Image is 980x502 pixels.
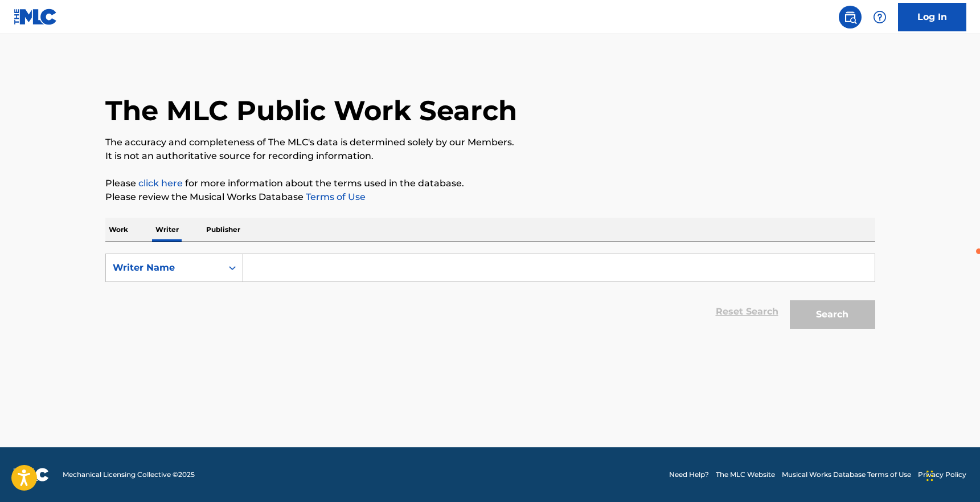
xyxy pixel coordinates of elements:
div: Drag [926,459,933,493]
a: Musical Works Database Terms of Use [782,470,911,480]
form: Search Form [105,254,875,334]
h1: The MLC Public Work Search [105,93,517,128]
img: help [873,10,887,24]
a: Terms of Use [304,191,366,202]
a: Log In [898,3,966,31]
a: The MLC Website [716,470,775,480]
p: Writer [152,218,182,242]
span: Mechanical Licensing Collective © 2025 [63,470,195,480]
p: The accuracy and completeness of The MLC's data is determined solely by our Members. [105,136,875,149]
img: logo [14,468,49,481]
iframe: Chat Widget [923,447,980,502]
a: Privacy Policy [918,470,966,480]
p: It is not an authoritative source for recording information. [105,149,875,163]
a: click here [138,178,183,189]
p: Work [105,218,132,242]
a: Public Search [839,6,862,28]
p: Please review the Musical Works Database [105,190,875,204]
p: Please for more information about the terms used in the database. [105,177,875,190]
img: MLC Logo [14,9,58,25]
img: search [843,10,857,24]
a: Need Help? [669,470,709,480]
div: Writer Name [113,261,215,275]
p: Publisher [203,218,244,242]
div: Help [868,6,891,28]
